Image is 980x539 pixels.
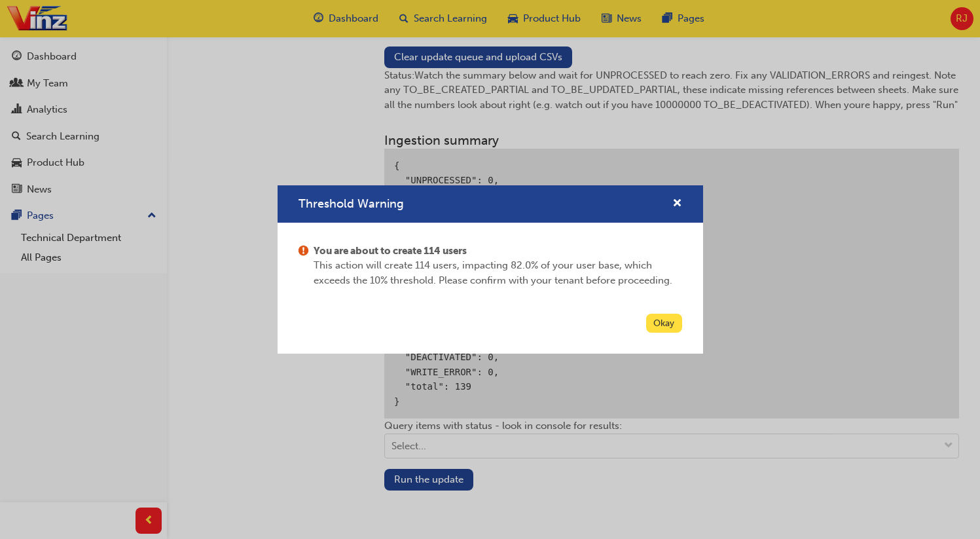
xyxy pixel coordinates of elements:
[278,185,703,354] div: Threshold Warning
[299,196,404,211] span: Threshold Warning
[314,258,682,288] span: This action will create 114 users, impacting 82.0% of your user base, which exceeds the 10% thres...
[299,244,308,288] span: exclaim-icon
[672,196,682,212] button: cross-icon
[314,244,682,259] span: You are about to create 114 users
[646,314,682,333] button: Okay
[672,198,682,210] span: cross-icon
